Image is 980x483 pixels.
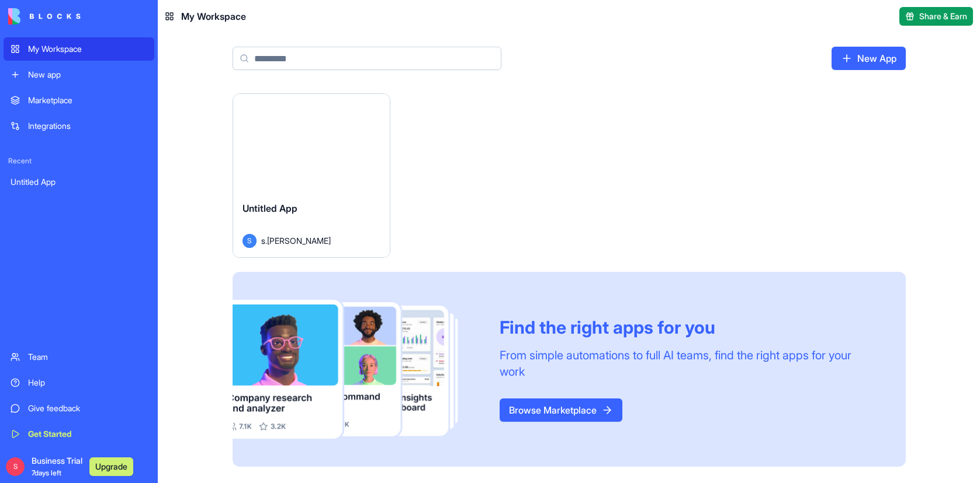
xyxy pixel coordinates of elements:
a: Untitled App [4,170,154,194]
span: Untitled App [243,202,297,214]
a: Marketplace [4,89,154,112]
div: New app [28,69,147,80]
div: Find the right apps for you [500,317,878,338]
a: Untitled AppSs.[PERSON_NAME] [233,93,390,258]
div: My Workspace [28,43,147,55]
span: 7 days left [32,468,61,477]
a: New App [832,47,906,70]
span: S [243,234,257,248]
a: Team [4,345,154,369]
div: Marketplace [28,94,147,106]
div: Team [28,351,147,363]
div: Help [28,377,147,388]
div: Give feedback [28,402,147,414]
a: New app [4,63,154,86]
a: Integrations [4,114,154,138]
img: Frame_181_egmpey.png [233,300,481,439]
div: Get Started [28,428,147,440]
span: Business Trial [32,455,82,478]
button: Share & Earn [899,7,973,26]
span: S [6,457,25,476]
div: From simple automations to full AI teams, find the right apps for your work [500,347,878,380]
span: Recent [4,156,154,166]
span: s.[PERSON_NAME] [261,235,331,247]
a: Get Started [4,422,154,446]
a: Browse Marketplace [500,398,622,422]
span: My Workspace [181,9,246,23]
a: Give feedback [4,397,154,420]
div: Integrations [28,120,147,132]
a: Help [4,371,154,394]
a: My Workspace [4,37,154,61]
button: Upgrade [89,457,133,476]
span: Share & Earn [919,10,967,22]
img: logo [8,8,81,24]
div: Untitled App [11,176,147,188]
